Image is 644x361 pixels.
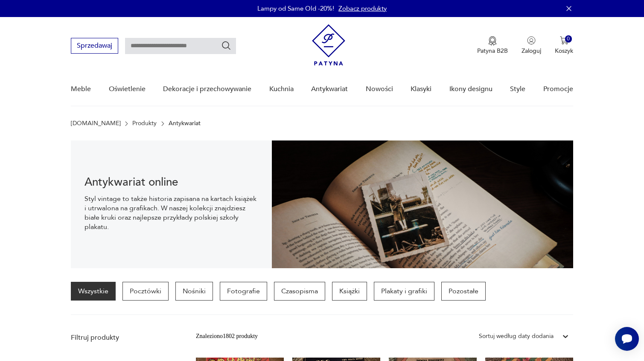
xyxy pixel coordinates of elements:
a: Nośniki [175,282,213,301]
iframe: Smartsupp widget button [615,327,639,351]
img: Ikona medalu [488,36,497,46]
div: 0 [565,35,572,43]
p: Zaloguj [522,47,541,55]
a: Klasyki [411,73,431,106]
button: 0Koszyk [555,36,573,55]
a: [DOMAIN_NAME] [71,120,121,127]
a: Zobacz produkty [338,4,387,13]
a: Promocje [543,73,573,106]
img: Ikona koszyka [560,36,568,45]
p: Antykwariat [169,120,201,127]
p: Koszyk [555,47,573,55]
a: Ikona medaluPatyna B2B [477,36,508,55]
a: Wszystkie [71,282,116,301]
div: Sortuj według daty dodania [479,332,554,341]
a: Plakaty i grafiki [374,282,434,301]
a: Pocztówki [122,282,169,301]
p: Styl vintage to także historia zapisana na kartach książek i utrwalona na grafikach. W naszej kol... [85,194,258,232]
img: Patyna - sklep z meblami i dekoracjami vintage [312,24,345,66]
a: Dekoracje i przechowywanie [163,73,251,106]
h1: Antykwariat online [85,177,258,187]
a: Ikony designu [449,73,492,106]
a: Kuchnia [269,73,294,106]
a: Pozostałe [441,282,486,301]
a: Sprzedawaj [71,43,118,49]
p: Filtruj produkty [71,333,175,342]
p: Lampy od Same Old -20%! [257,4,334,13]
a: Czasopisma [274,282,325,301]
a: Style [510,73,525,106]
img: c8a9187830f37f141118a59c8d49ce82.jpg [272,140,573,268]
button: Patyna B2B [477,36,508,55]
a: Książki [332,282,367,301]
div: Znaleziono 1802 produkty [196,332,258,341]
button: Zaloguj [522,36,541,55]
a: Meble [71,73,91,106]
button: Szukaj [221,40,231,51]
a: Nowości [366,73,393,106]
img: Ikonka użytkownika [527,36,536,45]
button: Sprzedawaj [71,38,118,54]
a: Produkty [132,120,157,127]
a: Fotografie [220,282,267,301]
p: Patyna B2B [477,47,508,55]
a: Oświetlenie [109,73,146,106]
a: Antykwariat [311,73,348,106]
